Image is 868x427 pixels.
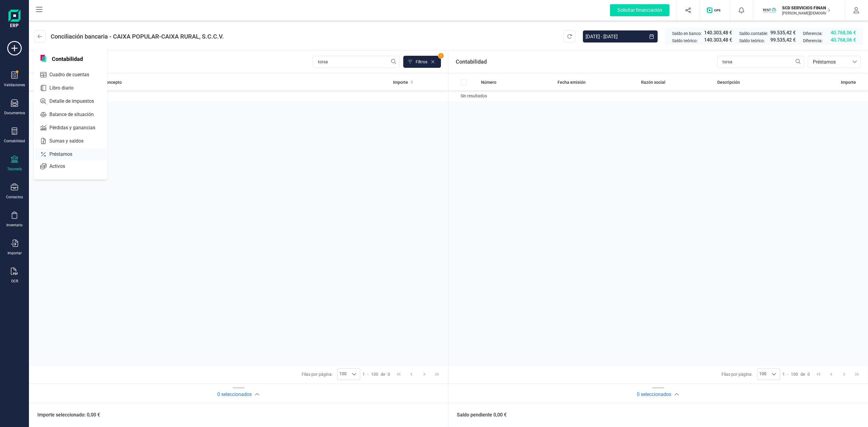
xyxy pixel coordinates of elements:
[641,79,665,85] span: Razón social
[481,79,496,85] span: Número
[6,223,23,228] div: Inventario
[8,10,20,29] img: Logo Finanedi
[810,58,847,66] span: Préstamos
[11,279,18,284] div: OCR
[416,59,427,65] span: Filtros
[393,369,404,380] button: First Page
[717,56,804,68] input: Buscar
[672,38,697,44] span: Saldo teórico:
[760,1,838,20] button: SCSCD SERVICIOS FINANCIEROS SL[PERSON_NAME][DEMOGRAPHIC_DATA][DEMOGRAPHIC_DATA]
[51,32,224,41] span: Conciliación bancaria - CAIXA POPULAR-CAIXA RURAL, S.C.C.V.
[438,53,444,58] span: 1
[313,56,400,68] input: Buscar
[704,36,732,44] span: 140.303,48 €
[4,139,25,143] div: Contabilidad
[47,84,84,92] span: Libro diario
[302,369,360,380] div: Filas por página:
[431,369,443,380] button: Last Page
[782,371,810,377] div: -
[381,371,385,377] span: de
[48,55,86,62] span: Contabilidad
[838,369,850,380] button: Next Page
[739,38,765,44] span: Saldo teórico:
[826,369,837,380] button: Previous Page
[47,151,83,158] span: Préstamos
[47,71,100,78] span: Cuadro de cuentas
[47,124,106,131] span: Pérdidas y ganancias
[763,4,776,17] img: SC
[7,167,22,171] div: Tesorería
[8,251,22,256] div: Importar
[672,30,702,36] span: Saldo en banco:
[703,1,726,20] button: Logo de OPS
[406,369,417,380] button: Previous Page
[6,195,23,199] div: Contactos
[403,56,441,68] button: Filtros
[782,5,830,11] p: SCD SERVICIOS FINANCIEROS SL
[603,1,677,20] button: Solicitar financiación
[803,30,822,36] span: Diferencia:
[29,90,448,101] td: Sin resultados
[371,371,378,377] span: 100
[448,90,868,101] td: Sin resultados
[456,58,487,66] span: Contabilidad
[4,111,25,115] div: Documentos
[770,36,796,44] span: 99.535,42 €
[739,30,768,36] span: Saldo contable:
[363,371,365,377] span: 1
[800,371,805,377] span: de
[419,369,430,380] button: Next Page
[803,38,822,44] span: Diferencia:
[217,391,252,398] h2: 0 seleccionados
[558,79,586,85] span: Fecha emisión
[4,83,25,87] div: Validaciones
[782,371,785,377] span: 1
[646,30,658,42] button: Choose Date
[841,79,856,85] span: Importe
[338,369,348,380] span: 100
[103,79,122,85] span: Concepto
[30,411,100,419] span: Importe seleccionado: 0,00 €
[47,111,105,118] span: Balance de situación
[637,391,671,398] h2: 0 seleccionados
[388,371,390,377] span: 0
[717,79,740,85] span: Descripción
[813,369,824,380] button: First Page
[757,369,768,380] span: 100
[851,369,863,380] button: Last Page
[450,411,507,419] span: Saldo pendiente 0,00 €
[782,11,830,16] p: [PERSON_NAME][DEMOGRAPHIC_DATA][DEMOGRAPHIC_DATA]
[363,371,390,377] div: -
[610,4,669,16] div: Solicitar financiación
[47,98,105,105] span: Detalle de impuestos
[831,36,856,44] span: 40.768,06 €
[807,371,810,377] span: 0
[722,369,780,380] div: Filas por página:
[707,7,723,13] img: Logo de OPS
[47,137,94,145] span: Sumas y saldos
[770,29,796,36] span: 99.535,42 €
[791,371,798,377] span: 100
[393,79,408,85] span: Importe
[47,163,76,170] span: Activos
[704,29,732,36] span: 140.303,48 €
[831,29,856,36] span: 40.768,06 €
